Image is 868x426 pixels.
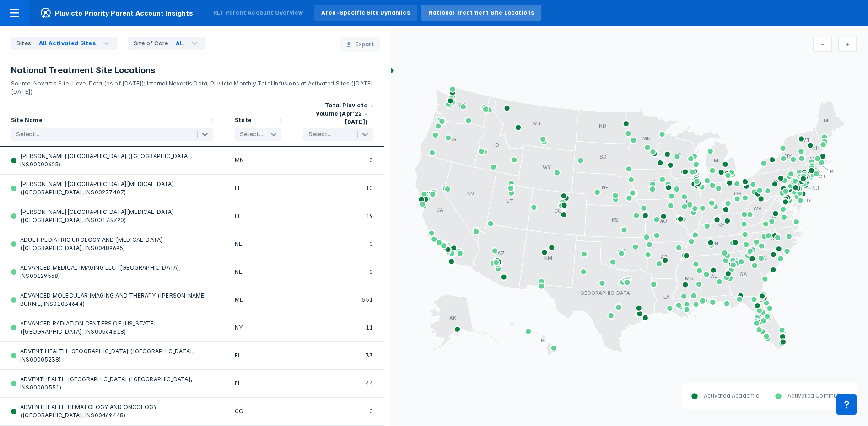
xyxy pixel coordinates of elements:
div: All Activated Sites [39,39,96,48]
div: ADVANCED MOLECULAR IMAGING AND THERAPY ([PERSON_NAME] BURNIE, INS01034644) [11,292,213,308]
div: [PERSON_NAME][GEOGRAPHIC_DATA] ([GEOGRAPHIC_DATA], INS00000625) [11,152,213,169]
div: ADVANCED RADIATION CENTERS OF [US_STATE] ([GEOGRAPHIC_DATA], INS00564318) [11,319,213,336]
p: Source: Novartis Site-Level Data (as of [DATE]); Internal Novartis Data; Pluvicto Monthly Total I... [11,76,380,96]
div: Total Pluvicto Volume (Apr’22 - [DATE]) [303,101,367,126]
div: FL [235,208,281,224]
div: All [176,39,184,48]
a: National Treatment Site Locations [421,5,542,21]
div: 0 [303,236,373,252]
a: Area-Specific Site Dynamics [314,5,417,21]
div: ADVANCED MEDICAL IMAGING LLC ([GEOGRAPHIC_DATA], INS00129568) [11,264,213,280]
span: Export [355,40,374,48]
div: ADULT PEDIATRIC UROLOGY AND [MEDICAL_DATA] ([GEOGRAPHIC_DATA], INS00489695) [11,236,213,252]
div: [PERSON_NAME][GEOGRAPHIC_DATA][MEDICAL_DATA] ([GEOGRAPHIC_DATA], INS00277407) [11,180,213,197]
div: FL [235,375,281,392]
div: 0 [303,403,373,420]
div: Site Name [11,116,43,126]
div: National Treatment Site Locations [428,9,534,17]
div: ADVENTHEALTH HEMATOLOGY AND ONCOLOGY ([GEOGRAPHIC_DATA], INS00469448) [11,403,213,420]
button: Export [340,37,380,52]
div: Site of Care [134,39,172,48]
div: Sort [224,96,292,147]
div: [PERSON_NAME][GEOGRAPHIC_DATA][MEDICAL_DATA] ([GEOGRAPHIC_DATA], INS00173790) [11,208,213,224]
div: 10 [303,180,373,197]
div: 11 [303,319,373,336]
div: 0 [303,152,373,169]
div: ADVENT HEALTH [GEOGRAPHIC_DATA] ([GEOGRAPHIC_DATA], INS00005238) [11,347,213,364]
div: ADVENTHEALTH [GEOGRAPHIC_DATA] ([GEOGRAPHIC_DATA], INS00000551) [11,375,213,392]
div: NY [235,319,281,336]
div: RLT Parent Account Overview [213,9,303,17]
div: 0 [303,264,373,280]
div: Sort [292,96,384,147]
div: 33 [303,347,373,364]
div: FL [235,347,281,364]
div: Area-Specific Site Dynamics [321,9,410,17]
div: 19 [303,208,373,224]
div: NE [235,264,281,280]
div: Sites [16,39,35,48]
h3: National Treatment Site Locations [11,65,380,76]
dd: Activated Academic [698,392,760,400]
span: Pluvicto Priority Parent Account Insights [29,7,204,18]
a: RLT Parent Account Overview [206,5,310,21]
div: Contact Support [836,394,857,415]
div: CO [235,403,281,420]
div: MD [235,292,281,308]
div: MN [235,152,281,169]
div: Select... [240,131,263,138]
div: State [235,116,252,126]
div: 44 [303,375,373,392]
dd: Activated Community [782,392,847,400]
div: 551 [303,292,373,308]
div: NE [235,236,281,252]
div: FL [235,180,281,197]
